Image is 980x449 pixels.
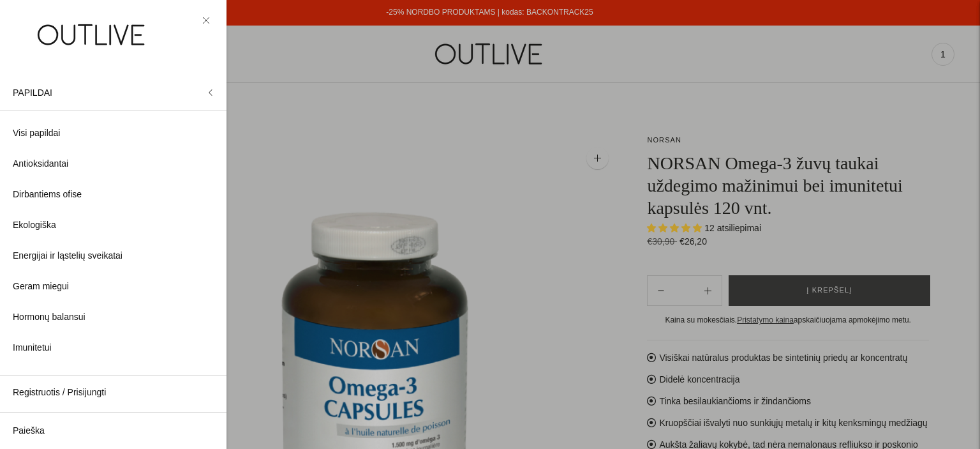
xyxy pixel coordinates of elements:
[13,126,60,141] span: Visi papildai
[13,156,68,172] span: Antioksidantai
[13,310,85,325] span: Hormonų balansui
[13,13,172,57] img: OUTLIVE
[13,218,56,233] span: Ekologiška
[13,187,82,202] span: Dirbantiems ofise
[13,340,52,356] span: Imunitetui
[13,88,52,98] span: PAPILDAI
[13,279,69,294] span: Geram miegui
[13,371,55,386] span: Kolagenas
[13,248,122,264] span: Energijai ir ląstelių sveikatai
